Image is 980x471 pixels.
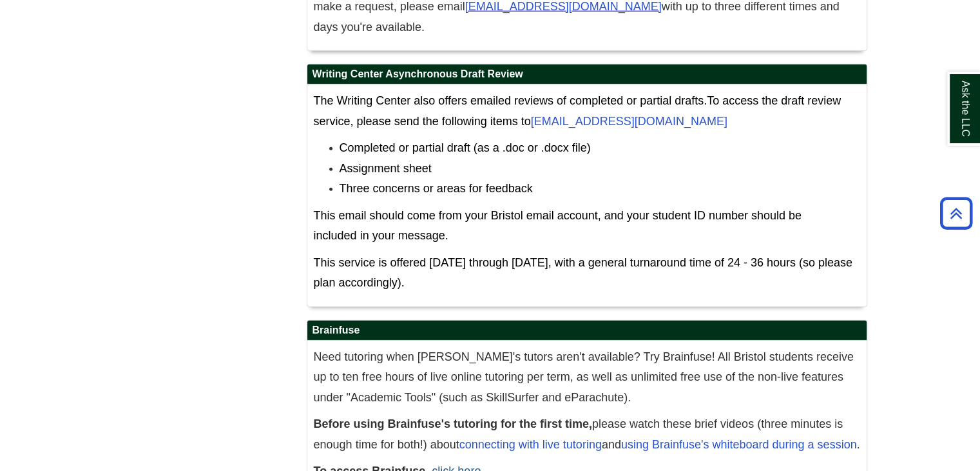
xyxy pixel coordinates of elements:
span: Assignment sheet [340,162,432,175]
span: Completed or partial draft (as a .doc or .docx file) [340,141,591,154]
span: This email should come from your Bristol email account, and your student ID number should be incl... [314,209,802,243]
a: Back to Top [936,205,977,222]
a: [EMAIL_ADDRESS][DOMAIN_NAME] [531,115,727,128]
a: connecting with live tutoring [459,438,602,451]
span: The Writing Center also offers emailed reviews of completed or partial drafts. [314,94,707,107]
span: This service is offered [DATE] through [DATE], with a general turnaround time of 24 - 36 hours (s... [314,256,852,290]
span: To access the draft review service, please send the following items to [314,94,841,128]
strong: Before using Brainfuse's tutoring for the first time, [314,417,592,430]
span: please watch these brief videos (three minutes is enough time for both!) about and . [314,417,860,451]
span: Three concerns or areas for feedback [340,182,533,195]
a: using Brainfuse's whiteboard during a session [621,438,857,451]
h2: Writing Center Asynchronous Draft Review [307,65,867,85]
span: Need tutoring when [PERSON_NAME]'s tutors aren't available? Try Brainfuse! All Bristol students r... [314,350,854,404]
h2: Brainfuse [307,321,867,341]
a: [EMAIL_ADDRESS][DOMAIN_NAME] [465,2,662,12]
